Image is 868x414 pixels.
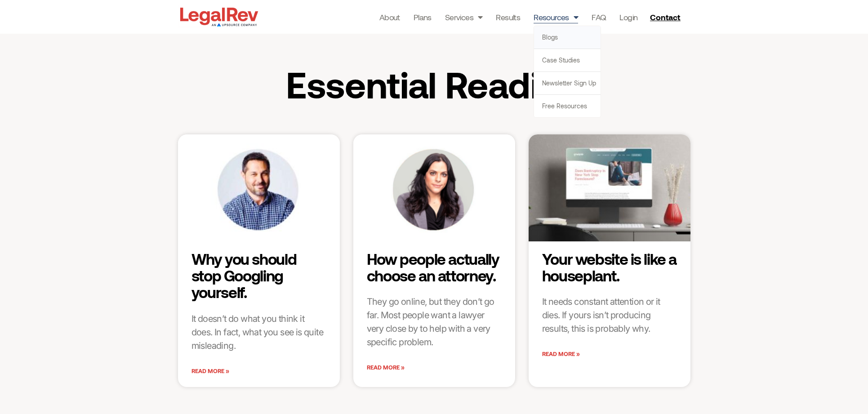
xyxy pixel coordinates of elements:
[592,11,606,23] a: FAQ
[255,65,614,103] h2: Essential Reading
[25,14,44,22] div: v 4.0.24
[367,295,502,349] p: They go online, but they don’t go far. Most people want a lawyer very close by to help with a ver...
[34,53,80,59] div: Domain Overview
[534,26,601,118] ul: Resources
[24,52,31,59] img: tab_domain_overview_orange.svg
[379,11,638,23] nav: Menu
[191,365,229,378] a: Read more about Why you should stop Googling yourself.
[414,11,432,23] a: Plans
[534,95,601,117] a: Free Resources
[14,14,22,22] img: logo_orange.svg
[534,49,601,71] a: Case Studies
[534,26,601,49] a: Blogs
[99,53,151,59] div: Keywords by Traffic
[542,347,580,361] a: Read more about Your website is like a houseplant.
[367,361,405,374] a: Read more about How people actually choose an attorney.
[646,10,686,24] a: Contact
[619,11,637,23] a: Login
[23,23,99,31] div: Domain: [DOMAIN_NAME]
[496,11,520,23] a: Results
[191,249,297,302] a: Why you should stop Googling yourself.
[89,52,97,59] img: tab_keywords_by_traffic_grey.svg
[379,11,400,23] a: About
[650,13,680,21] span: Contact
[534,11,578,23] a: Resources
[542,295,677,335] p: It needs constant attention or it dies. If yours isn’t producing results, this is probably why.
[445,11,483,23] a: Services
[14,23,22,31] img: website_grey.svg
[191,312,326,352] p: It doesn’t do what you think it does. In fact, what you see is quite misleading.
[534,72,601,94] a: Newsletter sign up
[367,249,499,285] a: How people actually choose an attorney.
[542,249,677,285] a: Your website is like a houseplant.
